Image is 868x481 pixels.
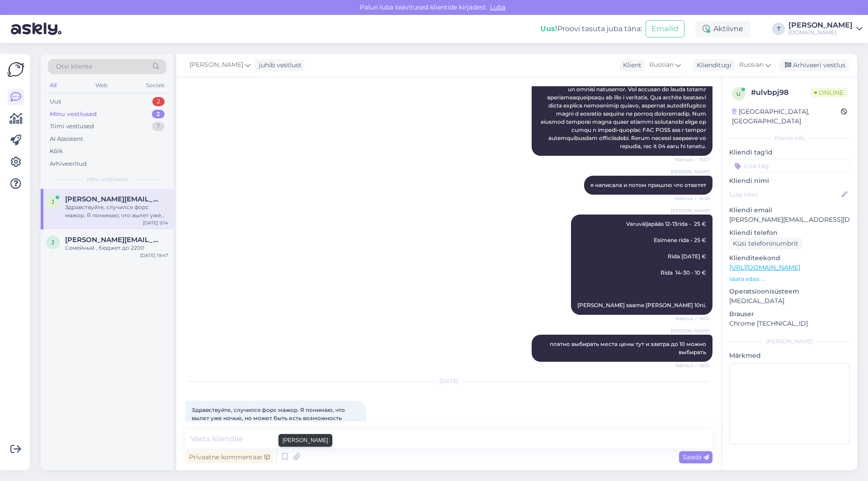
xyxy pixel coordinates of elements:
small: [PERSON_NAME] [283,436,328,444]
div: Web [94,79,109,91]
div: 2 [152,97,165,106]
div: Uus [50,97,61,106]
span: платно выбирать места цены тут и завтра до 10 можно выбирать [550,341,708,355]
div: Arhiveeritud [50,159,87,168]
a: [URL][DOMAIN_NAME] [729,263,800,271]
span: j [52,198,54,205]
p: Kliendi tag'id [729,148,850,157]
p: Kliendi email [729,205,850,215]
div: Aktiivne [695,21,750,37]
div: Privaatne kommentaar [185,451,274,463]
span: Nähtud ✓ 18:01 [675,315,710,322]
p: Klienditeekond [729,253,850,263]
div: [DATE] 9:14 [143,219,168,226]
div: Socials [144,79,166,91]
input: Lisa tag [729,159,850,173]
p: Kliendi telefon [729,228,850,238]
div: [DATE] 19:47 [140,252,168,259]
p: Märkmed [729,351,850,360]
div: Klient [619,61,642,70]
span: [PERSON_NAME] [671,327,710,334]
div: Küsi telefoninumbrit [729,238,802,250]
span: jelena.sirotina@mail.ru [65,236,159,244]
span: Russian [649,60,674,70]
div: T [772,23,785,35]
div: Kõik [50,147,63,156]
div: Семейный , бюджет до 2200 [65,244,168,252]
p: Vaata edasi ... [729,275,850,283]
div: [PERSON_NAME] [729,337,850,346]
div: Tiimi vestlused [50,122,94,131]
button: Emailid [646,20,684,37]
div: 2 [152,110,165,119]
img: Askly Logo [7,61,24,78]
p: Brauser [729,309,850,319]
span: Nähtud ✓ 18:01 [675,362,710,369]
span: Varuväljapääs 12-13rida - 25 € Esimene rida - 25 € Rida [DATE] € Rida 14-30 - 10 € [PERSON_NAME] ... [577,220,706,308]
p: Chrome [TECHNICAL_ID] [729,319,850,328]
span: Здравствуйте, случился форс мажор. Я понимаю, что вылет уже ночью, но может быть есть возможность... [192,406,346,430]
div: [DATE] [185,377,712,385]
span: Luba [487,3,508,11]
span: Russian [739,60,764,70]
div: Arhiveeri vestlus [779,59,849,71]
div: Proovi tasuta juba täna: [540,23,642,34]
div: juhib vestlust [255,61,302,70]
p: Kliendi nimi [729,176,850,186]
div: Здравствуйте, случился форс мажор. Я понимаю, что вылет уже ночью, но может быть есть возможность... [65,203,168,219]
span: jelena.ahmetsina@hotmail.com [65,195,159,203]
span: Saada [683,453,709,461]
span: Online [811,88,847,98]
div: # ulvbpj98 [751,87,811,98]
span: [PERSON_NAME] [671,207,710,214]
div: [DOMAIN_NAME] [788,29,853,36]
a: [PERSON_NAME][DOMAIN_NAME] [788,22,863,36]
span: [PERSON_NAME] [671,168,710,175]
div: Kliendi info [729,134,850,142]
input: Lisa nimi [730,190,840,200]
b: Uus! [540,24,557,33]
span: Minu vestlused [87,175,127,183]
div: AI Assistent [50,135,83,144]
span: я написала и потом пришлю что ответят [590,182,706,188]
div: [GEOGRAPHIC_DATA], [GEOGRAPHIC_DATA] [732,107,841,126]
div: Minu vestlused [50,110,97,119]
div: All [48,79,58,91]
span: [PERSON_NAME] [189,60,243,70]
div: [PERSON_NAME] [788,22,853,29]
span: Nähtud ✓ 15:57 [675,156,710,163]
span: u [736,90,741,97]
p: Operatsioonisüsteem [729,287,850,296]
p: [PERSON_NAME][EMAIL_ADDRESS][DOMAIN_NAME] [729,215,850,224]
p: [MEDICAL_DATA] [729,296,850,306]
div: Klienditugi [693,61,731,70]
span: Otsi kliente [56,62,92,71]
span: j [52,239,54,246]
span: Nähtud ✓ 15:58 [675,195,710,202]
div: 7 [152,122,165,131]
